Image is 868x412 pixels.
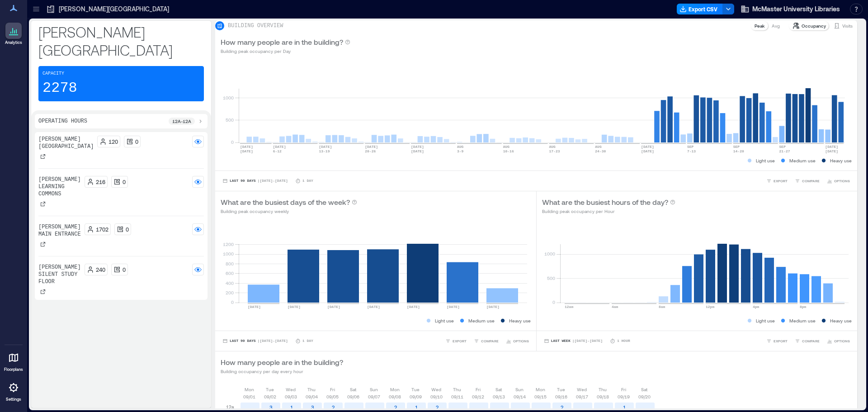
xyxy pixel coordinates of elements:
[221,208,357,215] p: Building peak occupancy weekly
[597,393,609,400] p: 09/18
[226,290,234,295] tspan: 200
[457,145,464,149] text: AUG
[800,305,807,309] text: 8pm
[411,149,424,153] text: [DATE]
[266,386,274,393] p: Tue
[557,386,565,393] p: Tue
[126,226,129,233] p: 0
[226,270,234,276] tspan: 600
[231,299,234,305] tspan: 0
[38,136,94,150] p: [PERSON_NAME][GEOGRAPHIC_DATA]
[641,386,647,393] p: Sat
[365,149,376,153] text: 20-26
[221,336,290,346] button: Last 90 Days |[DATE]-[DATE]
[410,393,422,400] p: 09/09
[221,357,343,368] p: How many people are in the building?
[38,176,81,198] p: [PERSON_NAME] Learning Commons
[365,145,378,149] text: [DATE]
[285,393,297,400] p: 09/03
[542,208,675,215] p: Building peak occupancy per Hour
[367,305,380,309] text: [DATE]
[319,145,332,149] text: [DATE]
[5,40,22,45] p: Analytics
[306,393,318,400] p: 09/04
[515,386,524,393] p: Sun
[327,305,340,309] text: [DATE]
[802,22,826,29] p: Occupancy
[825,336,852,346] button: OPTIONS
[514,393,526,400] p: 09/14
[430,393,443,400] p: 09/10
[802,338,820,344] span: COMPARE
[407,305,420,309] text: [DATE]
[319,149,330,153] text: 13-19
[755,22,764,29] p: Peak
[544,251,555,256] tspan: 1000
[96,266,105,273] p: 240
[542,197,668,208] p: What are the busiest hours of the day?
[390,386,400,393] p: Mon
[264,393,276,400] p: 09/02
[733,149,744,153] text: 14-20
[534,393,547,400] p: 09/15
[431,386,441,393] p: Wed
[223,95,234,100] tspan: 1000
[641,149,654,153] text: [DATE]
[221,176,290,185] button: Last 90 Days |[DATE]-[DATE]
[436,404,439,410] text: 2
[830,317,852,324] p: Heavy use
[542,336,604,346] button: Last Week |[DATE]-[DATE]
[221,368,343,375] p: Building occupancy per day every hour
[802,178,820,184] span: COMPARE
[221,37,343,47] p: How many people are in the building?
[549,145,556,149] text: AUG
[38,264,81,285] p: [PERSON_NAME] Silent Study Floor
[221,47,350,55] p: Building peak occupancy per Day
[756,317,775,324] p: Light use
[623,404,626,410] text: 1
[307,386,316,393] p: Thu
[555,393,567,400] p: 09/16
[774,178,788,184] span: EXPORT
[733,145,740,149] text: SEP
[595,145,602,149] text: AUG
[738,2,843,16] button: McMaster University Libraries
[472,336,500,346] button: COMPARE
[825,149,838,153] text: [DATE]
[389,393,401,400] p: 09/08
[774,338,788,344] span: EXPORT
[221,197,350,208] p: What are the busiest days of the week?
[789,317,816,324] p: Medium use
[468,317,495,324] p: Medium use
[2,20,25,48] a: Analytics
[772,22,780,29] p: Avg
[509,317,531,324] p: Heavy use
[394,404,397,410] text: 2
[3,377,24,405] a: Settings
[368,393,380,400] p: 09/07
[503,149,514,153] text: 10-16
[4,367,23,372] p: Floorplans
[825,176,852,185] button: OPTIONS
[486,305,500,309] text: [DATE]
[687,145,694,149] text: SEP
[621,386,626,393] p: Fri
[549,149,560,153] text: 17-23
[59,5,169,14] p: [PERSON_NAME][GEOGRAPHIC_DATA]
[302,178,313,184] p: 1 Day
[789,157,816,164] p: Medium use
[38,223,81,238] p: [PERSON_NAME] Main entrance
[38,118,87,125] p: Operating Hours
[638,393,651,400] p: 09/20
[764,176,789,185] button: EXPORT
[825,145,838,149] text: [DATE]
[269,404,273,410] text: 3
[842,22,853,29] p: Visits
[618,393,630,400] p: 09/19
[245,386,254,393] p: Mon
[503,145,510,149] text: AUG
[435,317,454,324] p: Light use
[42,70,64,77] p: Capacity
[228,22,283,29] p: BUILDING OVERVIEW
[123,266,126,273] p: 0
